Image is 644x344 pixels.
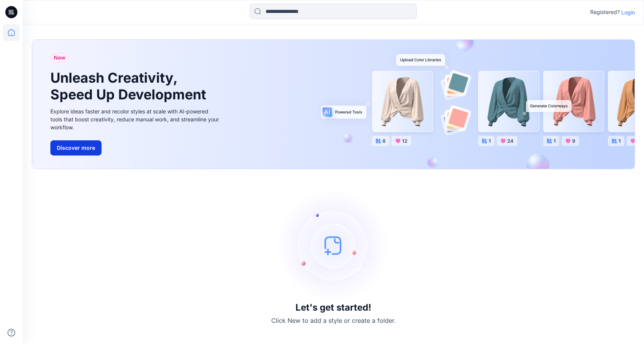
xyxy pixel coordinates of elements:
p: Registered? [590,8,620,17]
button: Discover more [50,140,102,156]
h1: Unleash Creativity, Speed Up Development [50,70,209,102]
p: Login [621,8,635,16]
img: empty-state-image.svg [277,188,390,302]
p: Click New to add a style or create a folder. [271,316,395,325]
h3: Let's get started! [295,302,371,313]
a: Discover more [50,140,221,156]
div: Explore ideas faster and recolor styles at scale with AI-powered tools that boost creativity, red... [50,107,221,131]
span: New [54,53,66,62]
